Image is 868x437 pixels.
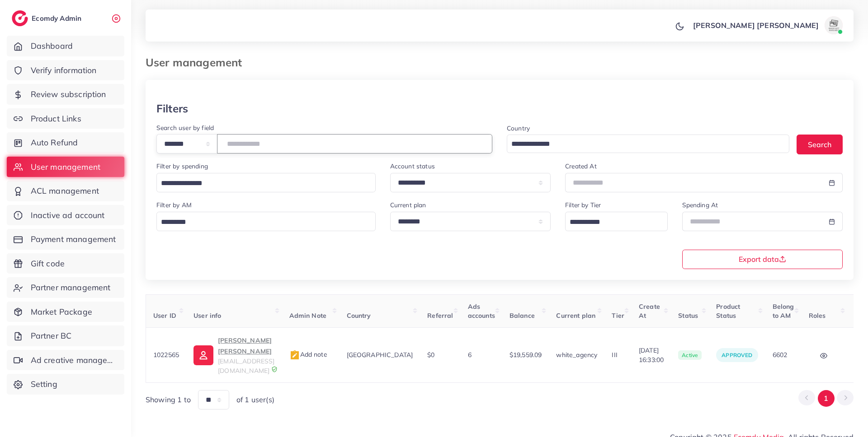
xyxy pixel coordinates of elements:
span: Add note [289,350,327,358]
span: Setting [31,378,57,390]
span: Referral [427,311,453,320]
img: ic-user-info.36bf1079.svg [193,345,213,365]
span: Balance [509,311,535,320]
label: Filter by spending [156,162,208,171]
h3: User management [146,56,249,69]
input: Search for option [158,215,364,229]
span: Gift code [31,258,65,270]
button: Search [797,135,843,154]
span: active [678,350,702,360]
a: Inactive ad account [7,205,124,226]
span: [GEOGRAPHIC_DATA] [347,351,413,359]
a: Review subscription [7,84,124,105]
span: 6602 [773,351,788,359]
span: Country [347,311,371,320]
span: $19,559.09 [509,351,542,359]
div: Search for option [156,212,376,231]
button: Go to page 1 [818,390,835,407]
h3: Filters [156,102,188,115]
span: Review subscription [31,88,106,100]
span: approved [722,352,752,358]
span: Belong to AM [773,302,794,320]
a: Partner BC [7,325,124,346]
span: III [612,351,617,359]
span: Partner BC [31,330,72,342]
label: Created At [565,162,597,171]
a: Partner management [7,277,124,298]
span: Ads accounts [468,302,495,320]
span: Export data [739,256,786,263]
a: Gift code [7,253,124,274]
ul: Pagination [798,390,854,407]
span: Inactive ad account [31,209,105,221]
label: Spending At [682,200,718,209]
label: Account status [390,162,435,171]
span: Auto Refund [31,137,78,149]
input: Search for option [566,215,656,229]
span: Admin Note [289,311,327,320]
img: avatar [825,16,843,34]
span: Ad creative management [31,354,118,366]
label: Country [507,124,530,133]
span: Current plan [556,311,595,320]
img: admin_note.cdd0b510.svg [289,350,300,361]
label: Filter by AM [156,200,192,209]
div: Search for option [156,173,376,192]
input: Search for option [158,177,364,191]
a: Dashboard [7,36,124,56]
a: Verify information [7,60,124,81]
span: Product Links [31,113,81,125]
a: Setting [7,374,124,395]
div: Search for option [565,212,667,231]
span: Product Status [716,302,740,320]
span: Showing 1 to [146,395,191,405]
label: Current plan [390,200,426,209]
span: User info [193,311,221,320]
span: Create At [639,302,660,320]
span: 1022565 [153,351,179,359]
span: ACL management [31,185,99,197]
img: 9CAL8B2pu8EFxCJHYAAAAldEVYdGRhdGU6Y3JlYXRlADIwMjItMTItMDlUMDQ6NTg6MzkrMDA6MDBXSlgLAAAAJXRFWHRkYXR... [271,366,278,372]
span: $0 [427,351,434,359]
span: Dashboard [31,40,73,52]
img: logo [12,10,28,26]
a: logoEcomdy Admin [12,10,84,26]
a: Ad creative management [7,350,124,371]
label: Filter by Tier [565,200,601,209]
h2: Ecomdy Admin [32,14,84,23]
a: Payment management [7,229,124,250]
a: Product Links [7,108,124,129]
span: Roles [809,311,826,320]
span: 6 [468,351,472,359]
div: Search for option [507,135,789,153]
label: Search user by field [156,123,214,132]
span: Tier [612,311,624,320]
span: Market Package [31,306,92,318]
a: Auto Refund [7,132,124,153]
span: Status [678,311,698,320]
span: User ID [153,311,176,320]
span: Partner management [31,282,111,293]
a: [PERSON_NAME] [PERSON_NAME]avatar [688,16,846,34]
input: Search for option [508,137,778,151]
a: ACL management [7,181,124,201]
p: [PERSON_NAME] [PERSON_NAME] [218,335,274,357]
span: white_agency [556,351,597,359]
span: [EMAIL_ADDRESS][DOMAIN_NAME] [218,357,274,374]
span: Verify information [31,65,97,76]
span: Payment management [31,233,116,245]
span: [DATE] 16:33:00 [639,346,664,364]
p: [PERSON_NAME] [PERSON_NAME] [693,20,819,31]
a: User management [7,157,124,177]
a: [PERSON_NAME] [PERSON_NAME][EMAIL_ADDRESS][DOMAIN_NAME] [193,335,274,375]
span: User management [31,161,100,173]
a: Market Package [7,302,124,322]
span: of 1 user(s) [236,395,274,405]
button: Export data [682,250,843,269]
